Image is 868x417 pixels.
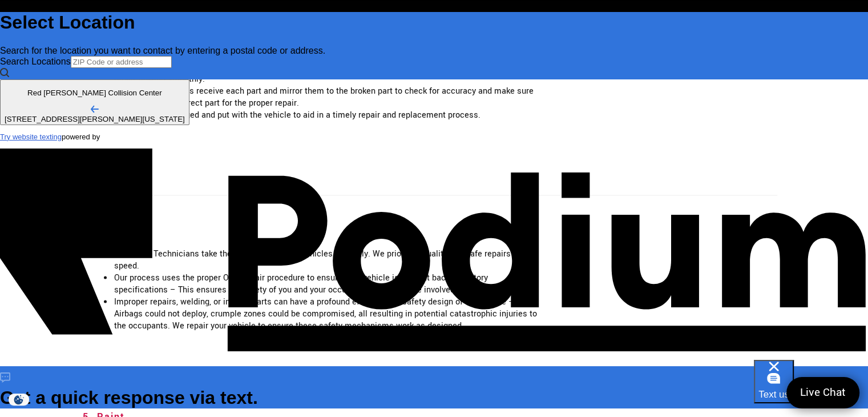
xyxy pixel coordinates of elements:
section: Click to Open Cookie Consent Modal [6,394,32,406]
span: powered by [62,133,100,141]
p: Red [PERSON_NAME] Collision Center [5,89,185,97]
a: Live Chat [786,377,859,408]
img: Opt-Out Icon [6,394,32,406]
div: [STREET_ADDRESS][PERSON_NAME][US_STATE] [5,115,185,123]
span: Live Chat [794,385,851,400]
iframe: podium webchat widget bubble [754,360,868,417]
input: ZIP Code or address [71,56,172,68]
